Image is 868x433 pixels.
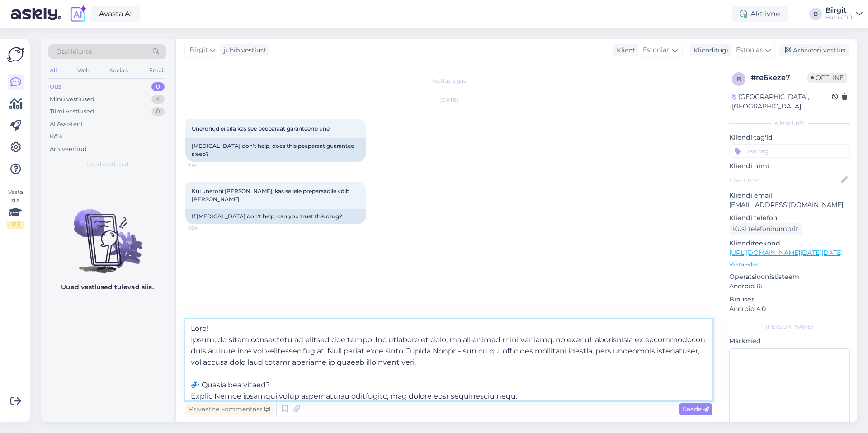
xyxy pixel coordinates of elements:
div: Privaatne kommentaar [185,403,274,415]
span: Unerohud ei aifa kas see peeparaat garanteerib une [192,125,330,132]
div: Socials [108,65,130,76]
div: Email [147,65,166,76]
img: No chats [41,193,174,274]
span: Saada [683,405,709,413]
div: 2 / 3 [7,221,24,229]
p: Android 16 [729,282,850,291]
p: Märkmed [729,336,850,346]
div: juhib vestlust [220,46,266,55]
div: Hatha OÜ [826,14,853,21]
div: Kliendi info [729,119,850,127]
div: 0 [151,107,165,116]
span: Otsi kliente [56,47,92,56]
div: Küsi telefoninumbrit [729,223,802,235]
div: Uus [50,82,61,91]
textarea: Lore! Ipsum, do sitam consectetu ad elitsed doe tempo. Inc utlabore et dolo, ma ali enimad mini v... [185,319,712,400]
span: Kui unerohi [PERSON_NAME], kas sellele preparaadile võib [PERSON_NAME]. [192,188,351,202]
a: Avasta AI [91,6,140,22]
div: Vaata siia [7,188,24,229]
p: Klienditeekond [729,239,850,248]
span: Estonian [643,45,670,55]
span: Uued vestlused [86,160,128,169]
div: Arhiveeritud [50,145,87,154]
div: [PERSON_NAME] [729,323,850,331]
div: [GEOGRAPHIC_DATA], [GEOGRAPHIC_DATA] [732,92,832,111]
p: Brauser [729,295,850,304]
p: Kliendi telefon [729,213,850,223]
a: BirgitHatha OÜ [826,7,863,21]
a: [URL][DOMAIN_NAME][DATE][DATE] [729,249,843,257]
p: Vaata edasi ... [729,260,850,268]
div: [MEDICAL_DATA] don't help, does this peeparaat guarantee sleep? [185,138,366,162]
p: Android 4.0 [729,304,850,314]
div: # re6keze7 [751,72,807,83]
div: Tiimi vestlused [50,107,94,116]
div: B [809,8,822,20]
div: Minu vestlused [50,95,94,104]
div: Web [75,65,91,76]
p: Kliendi email [729,191,850,200]
span: Birgit [189,45,208,55]
p: Kliendi nimi [729,161,850,171]
div: 4 [151,95,165,104]
span: Estonian [736,45,764,55]
div: Birgit [826,7,853,14]
input: Lisa tag [729,144,850,158]
div: If [MEDICAL_DATA] don't help, can you trust this drug? [185,209,366,224]
span: 9:24 [188,225,222,231]
p: [EMAIL_ADDRESS][DOMAIN_NAME] [729,200,850,210]
div: Vestlus algas [185,77,712,85]
p: Operatsioonisüsteem [729,272,850,282]
img: explore-ai [69,5,88,24]
p: Kliendi tag'id [729,133,850,142]
div: AI Assistent [50,120,83,129]
img: Askly Logo [7,46,24,63]
div: 0 [151,82,165,91]
div: [DATE] [185,96,712,104]
div: Arhiveeri vestlus [779,44,849,56]
div: All [48,65,58,76]
div: Klient [613,46,635,55]
input: Lisa nimi [730,175,840,185]
div: Kõik [50,132,63,141]
div: Klienditugi [690,46,728,55]
div: Aktiivne [732,6,788,22]
span: 7:41 [188,162,222,169]
span: r [737,75,741,82]
span: Offline [807,73,847,83]
p: Uued vestlused tulevad siia. [61,282,154,292]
